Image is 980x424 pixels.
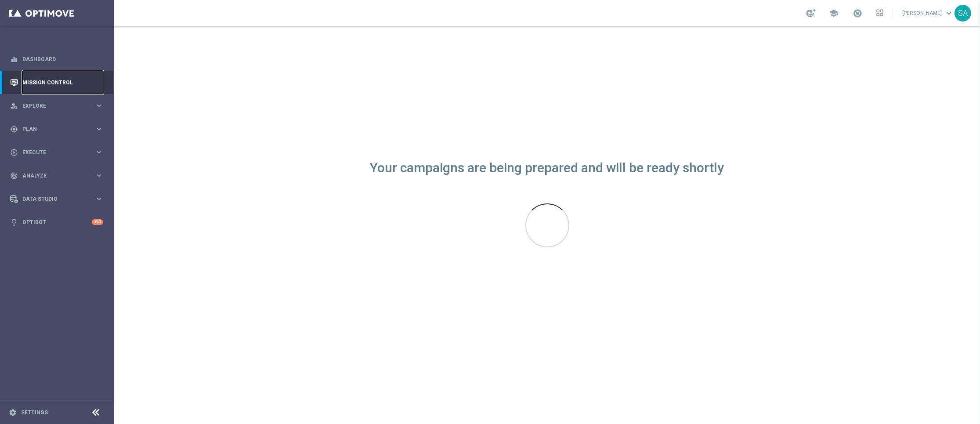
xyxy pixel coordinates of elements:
[92,219,103,225] div: +10
[22,71,103,94] a: Mission Control
[22,127,95,132] span: Plan
[10,79,104,86] button: Mission Control
[10,210,103,234] div: Optibot
[10,126,104,133] button: gps_fixed Plan keyboard_arrow_right
[22,210,92,234] a: Optibot
[10,102,104,109] button: person_search Explore keyboard_arrow_right
[10,125,18,133] i: gps_fixed
[10,102,18,110] i: person_search
[10,71,103,94] div: Mission Control
[95,195,103,203] i: keyboard_arrow_right
[95,148,103,156] i: keyboard_arrow_right
[829,8,839,18] span: school
[10,218,18,226] i: lightbulb
[10,172,95,180] div: Analyze
[955,5,971,22] div: SA
[22,47,103,71] a: Dashboard
[944,8,954,18] span: keyboard_arrow_down
[10,149,104,156] button: play_circle_outline Execute keyboard_arrow_right
[10,149,95,156] div: Execute
[10,196,104,203] button: Data Studio keyboard_arrow_right
[95,125,103,133] i: keyboard_arrow_right
[10,195,95,203] div: Data Studio
[10,55,18,63] i: equalizer
[10,149,18,156] i: play_circle_outline
[10,172,104,179] button: track_changes Analyze keyboard_arrow_right
[10,219,104,226] button: lightbulb Optibot +10
[10,172,18,180] i: track_changes
[9,409,17,417] i: settings
[95,171,103,180] i: keyboard_arrow_right
[10,47,103,71] div: Dashboard
[901,7,955,20] a: [PERSON_NAME]keyboard_arrow_down
[22,173,95,178] span: Analyze
[22,196,95,202] span: Data Studio
[22,103,95,109] span: Explore
[10,102,95,110] div: Explore
[95,101,103,110] i: keyboard_arrow_right
[10,56,104,63] button: equalizer Dashboard
[21,410,48,415] a: Settings
[10,125,95,133] div: Plan
[370,164,724,172] div: Your campaigns are being prepared and will be ready shortly
[22,150,95,155] span: Execute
